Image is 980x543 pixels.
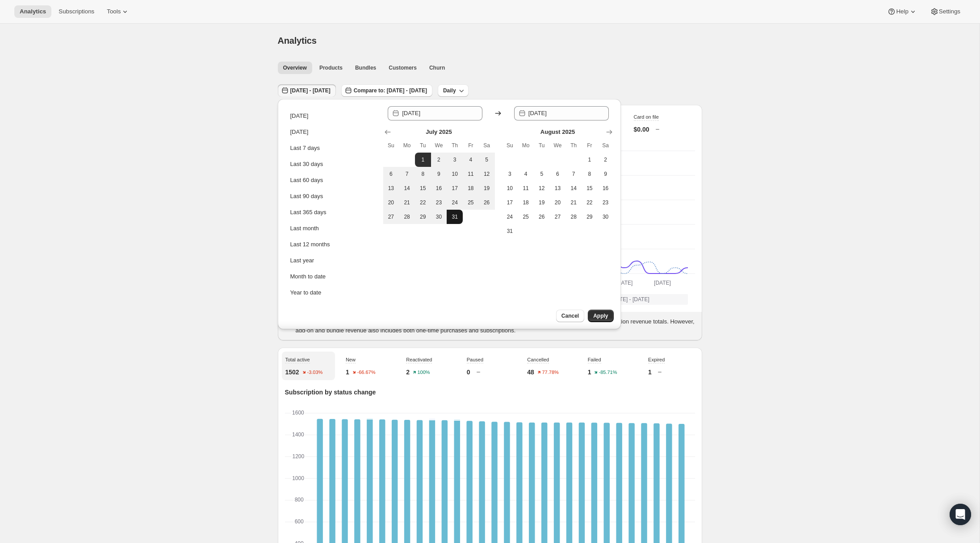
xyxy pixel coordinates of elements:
rect: New-1 1 [429,419,435,420]
span: Apply [593,312,608,319]
th: Wednesday [550,138,566,153]
span: 4 [466,156,475,163]
span: Fr [585,142,594,149]
span: Cancel [561,312,579,319]
span: 25 [466,199,475,206]
span: 22 [585,199,594,206]
rect: Expired-6 0 [603,413,609,414]
button: Last 90 days [288,189,377,203]
span: Sa [601,142,610,149]
rect: Expired-6 0 [616,413,622,414]
rect: Expired-6 0 [541,413,547,414]
span: Analytics [20,8,46,15]
span: 31 [450,213,459,220]
rect: Failed-5 0 [678,413,684,414]
span: 17 [450,185,459,192]
th: Tuesday [534,138,550,153]
span: Su [506,142,515,149]
button: Last 30 days [288,157,377,171]
span: 4 [521,170,530,178]
span: 6 [553,170,562,178]
button: Last 365 days [288,205,377,220]
span: 23 [435,199,444,206]
th: Monday [518,138,534,153]
button: Tuesday July 29 2025 [415,210,431,224]
div: Last 30 days [290,160,323,169]
button: Thursday August 28 2025 [565,210,582,224]
button: Friday July 4 2025 [463,153,479,167]
text: -3.03% [307,370,322,375]
button: Friday August 22 2025 [582,195,598,210]
rect: Expired-6 0 [591,413,597,414]
rect: Expired-6 0 [653,413,659,414]
span: 16 [601,185,610,192]
p: 0 [467,368,470,377]
button: Wednesday August 6 2025 [550,167,566,181]
th: Friday [463,138,479,153]
rect: Expired-6 0 [317,413,322,414]
th: Wednesday [431,138,447,153]
button: Saturday July 26 2025 [479,195,495,210]
button: Monday July 7 2025 [399,167,415,181]
text: 100% [418,370,430,375]
span: Daily [443,87,456,94]
span: 22 [419,199,427,206]
span: 8 [419,170,427,178]
span: 28 [569,213,578,220]
button: [DATE] [288,109,377,123]
span: 20 [553,199,562,206]
span: Failed [588,357,601,362]
th: Thursday [447,138,463,153]
button: Tuesday August 5 2025 [534,167,550,181]
span: Tools [107,8,121,15]
th: Saturday [479,138,495,153]
button: Compare to: [DATE] - [DATE] [341,84,432,97]
span: 9 [435,170,444,178]
button: Sunday August 31 2025 [502,224,518,238]
span: 19 [537,199,546,206]
span: Customers [389,64,417,71]
span: Products [319,64,343,71]
button: Tuesday July 8 2025 [415,167,431,181]
button: Sunday August 24 2025 [502,210,518,224]
div: [DATE] [290,112,309,120]
button: Cancel [556,310,584,322]
span: 24 [450,199,459,206]
button: Friday July 18 2025 [463,181,479,195]
span: 13 [387,185,396,192]
button: Sunday August 17 2025 [502,195,518,210]
span: 5 [482,156,491,163]
span: 29 [585,213,594,220]
button: Friday August 29 2025 [582,210,598,224]
rect: Expired-6 0 [491,413,497,414]
span: We [435,142,444,149]
p: 48 [527,368,534,377]
button: Tuesday July 15 2025 [415,181,431,195]
button: Saturday August 9 2025 [598,167,614,181]
button: Saturday August 16 2025 [598,181,614,195]
div: Last 90 days [290,192,323,201]
button: Sunday July 27 2025 [383,210,399,224]
button: Friday July 25 2025 [463,195,479,210]
button: Saturday July 12 2025 [479,167,495,181]
button: Monday August 4 2025 [518,167,534,181]
span: 29 [419,213,427,220]
button: Wednesday July 2 2025 [431,153,447,167]
p: Subscription by status change [285,388,695,397]
button: Thursday August 14 2025 [565,181,582,195]
button: Tuesday July 22 2025 [415,195,431,210]
button: Thursday July 24 2025 [447,195,463,210]
button: Wednesday August 13 2025 [550,181,566,195]
rect: Expired-6 0 [379,413,385,414]
button: Sunday August 3 2025 [502,167,518,181]
text: -66.67% [357,370,375,375]
span: 30 [601,213,610,220]
div: Month to date [290,272,326,281]
p: 2 [406,368,410,377]
text: [DATE] [616,280,632,286]
button: Start of range Tuesday July 1 2025 [415,153,431,167]
span: Overview [283,64,307,71]
button: Monday July 14 2025 [399,181,415,195]
span: [DATE] - [DATE] [290,87,331,94]
button: Friday August 1 2025 [582,153,598,167]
